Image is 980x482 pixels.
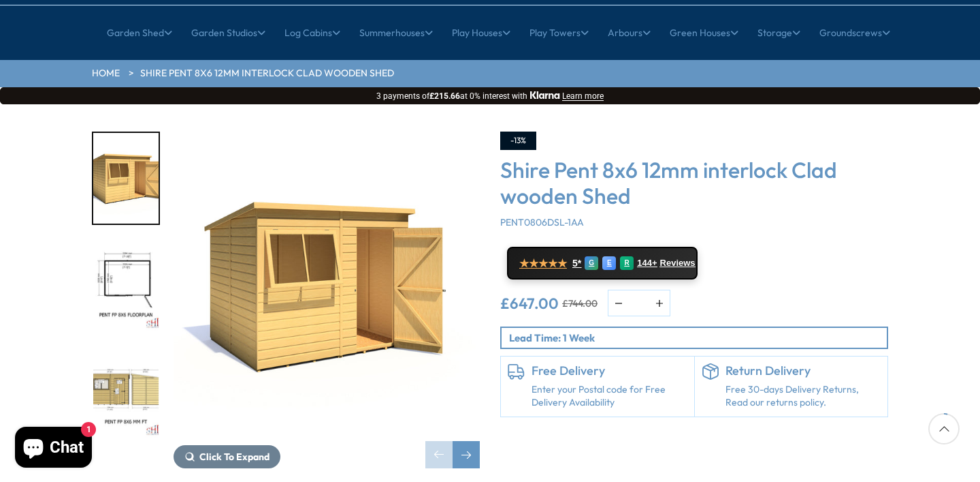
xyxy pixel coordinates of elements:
[174,132,480,438] img: Shire Pent 8x6 12mm interlock Clad wooden Shed - Best Shed
[140,67,394,80] a: Shire Pent 8x6 12mm interlock Clad wooden Shed
[284,16,340,50] a: Log Cabins
[199,451,269,463] span: Click To Expand
[637,258,657,269] span: 144+
[174,445,280,468] button: Click To Expand
[92,132,160,225] div: 1 / 8
[660,258,696,269] span: Reviews
[532,383,687,410] a: Enter your Postal code for Free Delivery Availability
[500,132,536,150] div: -13%
[585,256,598,270] div: G
[819,16,890,50] a: Groundscrews
[562,299,598,308] del: £744.00
[620,256,634,270] div: R
[92,239,160,332] div: 2 / 8
[359,16,433,50] a: Summerhouses
[500,157,888,209] h3: Shire Pent 8x6 12mm interlock Clad wooden Shed
[670,16,738,50] a: Green Houses
[507,247,698,280] a: ★★★★★ 5* G E R 144+ Reviews
[425,441,453,468] div: Previous slide
[191,16,265,50] a: Garden Studios
[93,346,159,437] img: 8X6PENTFPMMFT_3206f5aa-72c4-47d6-afee-cd376b8378f5_200x200.jpg
[107,16,172,50] a: Garden Shed
[174,132,480,468] div: 1 / 8
[519,257,567,270] span: ★★★★★
[452,16,510,50] a: Play Houses
[757,16,800,50] a: Storage
[602,256,616,270] div: E
[93,240,159,331] img: 8X6PENTFPFLOORPLAN_4b30a3f6-5db1-49aa-9557-557811938eff_200x200.jpg
[92,67,120,80] a: HOME
[725,363,881,378] h6: Return Delivery
[608,16,651,50] a: Arbours
[500,296,559,311] ins: £647.00
[725,383,881,410] p: Free 30-days Delivery Returns, Read our returns policy.
[532,363,687,378] h6: Free Delivery
[11,427,96,471] inbox-online-store-chat: Shopify online store chat
[509,331,887,345] p: Lead Time: 1 Week
[453,441,480,468] div: Next slide
[93,133,159,224] img: 8x6pent30degreerenderopen_915b6770-2c7e-407f-b3ac-ae18e2a8b9b7_200x200.jpg
[92,345,160,438] div: 3 / 8
[500,216,584,228] span: PENT0806DSL-1AA
[529,16,589,50] a: Play Towers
